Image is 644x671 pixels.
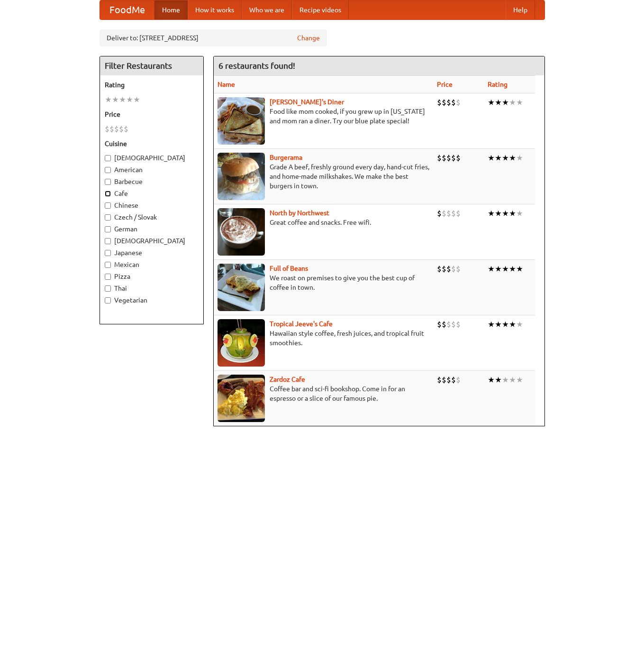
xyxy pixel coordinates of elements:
[516,97,523,108] li: ★
[105,214,111,221] input: Czech / Slovak
[105,165,199,175] label: American
[516,319,523,330] li: ★
[105,189,199,198] label: Cafe
[270,320,333,328] a: Tropical Jeeve's Cafe
[218,329,429,348] p: Hawaiian style coffee, fresh juices, and tropical fruit smoothies.
[495,208,502,219] li: ★
[105,212,199,222] label: Czech / Slovak
[502,153,509,163] li: ★
[292,0,349,19] a: Recipe videos
[105,110,199,119] h5: Price
[446,375,451,385] li: $
[105,274,111,280] input: Pizza
[105,124,109,134] li: $
[456,319,461,330] li: $
[105,284,199,293] label: Thai
[297,33,320,43] a: Change
[242,0,292,19] a: Who we are
[502,375,509,385] li: ★
[105,202,111,209] input: Chinese
[502,319,509,330] li: ★
[105,248,199,257] label: Japanese
[446,264,451,274] li: $
[105,167,111,173] input: American
[442,375,446,385] li: $
[456,153,461,163] li: $
[105,295,199,305] label: Vegetarian
[495,375,502,385] li: ★
[495,319,502,330] li: ★
[119,94,126,105] li: ★
[218,375,265,422] img: zardoz.jpg
[218,162,429,191] p: Grade A beef, freshly ground every day, hand-cut fries, and home-made milkshakes. We make the bes...
[488,97,495,108] li: ★
[509,208,516,219] li: ★
[516,375,523,385] li: ★
[509,153,516,163] li: ★
[105,238,111,244] input: [DEMOGRAPHIC_DATA]
[446,319,451,330] li: $
[446,208,451,219] li: $
[516,208,523,219] li: ★
[270,209,329,217] a: North by Northwest
[218,218,429,227] p: Great coffee and snacks. Free wifi.
[451,319,456,330] li: $
[488,264,495,274] li: ★
[502,264,509,274] li: ★
[105,262,111,268] input: Mexican
[516,264,523,274] li: ★
[126,94,133,105] li: ★
[105,177,199,186] label: Barbecue
[218,273,429,292] p: We roast on premises to give you the best cup of coffee in town.
[509,97,516,108] li: ★
[495,97,502,108] li: ★
[105,272,199,281] label: Pizza
[437,97,442,108] li: $
[154,0,188,19] a: Home
[218,319,265,367] img: jeeves.jpg
[105,285,111,292] input: Thai
[100,56,203,75] h4: Filter Restaurants
[509,264,516,274] li: ★
[456,264,461,274] li: $
[437,319,442,330] li: $
[270,98,344,106] a: [PERSON_NAME]'s Diner
[502,97,509,108] li: ★
[270,154,302,161] a: Burgerama
[218,208,265,256] img: north.jpg
[442,319,446,330] li: $
[124,124,128,134] li: $
[105,80,199,90] h5: Rating
[437,153,442,163] li: $
[488,375,495,385] li: ★
[105,94,112,105] li: ★
[451,97,456,108] li: $
[509,319,516,330] li: ★
[437,375,442,385] li: $
[451,153,456,163] li: $
[105,155,111,161] input: [DEMOGRAPHIC_DATA]
[451,264,456,274] li: $
[495,153,502,163] li: ★
[105,250,111,256] input: Japanese
[119,124,124,134] li: $
[105,201,199,210] label: Chinese
[270,265,308,272] b: Full of Beans
[218,107,429,126] p: Food like mom cooked, if you grew up in [US_STATE] and mom ran a diner. Try our blue plate special!
[100,29,327,46] div: Deliver to: [STREET_ADDRESS]
[133,94,140,105] li: ★
[188,0,242,19] a: How it works
[100,0,154,19] a: FoodMe
[109,124,114,134] li: $
[105,260,199,269] label: Mexican
[442,153,446,163] li: $
[495,264,502,274] li: ★
[502,208,509,219] li: ★
[270,376,305,383] a: Zardoz Cafe
[112,94,119,105] li: ★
